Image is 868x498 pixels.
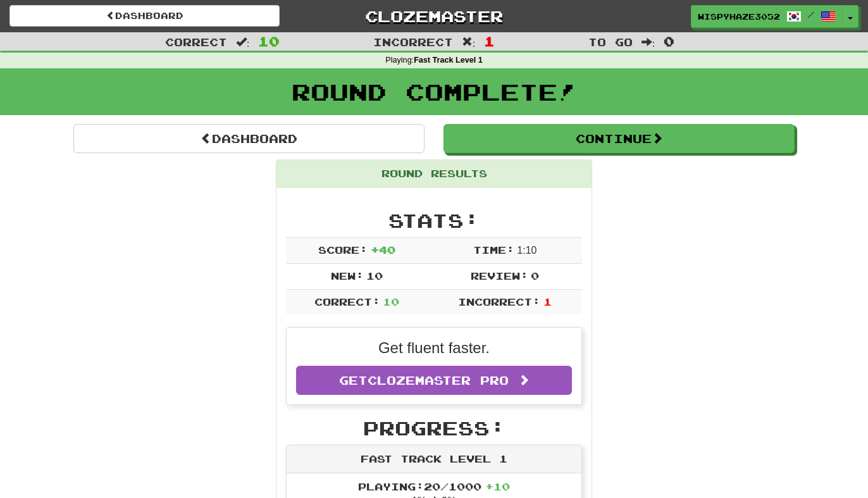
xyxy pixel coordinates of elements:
[366,270,383,282] span: 10
[331,270,364,282] span: New:
[296,366,572,395] a: GetClozemaster Pro
[485,480,510,492] span: + 10
[276,160,592,188] div: Round Results
[314,296,380,308] span: Correct:
[473,244,514,256] span: Time:
[543,296,552,308] span: 1
[443,124,795,153] button: Continue
[236,37,250,47] span: :
[383,296,399,308] span: 10
[642,37,655,47] span: :
[373,35,453,48] span: Incorrect
[318,244,368,256] span: Score:
[286,418,582,439] h2: Progress:
[484,34,495,49] span: 1
[165,35,227,48] span: Correct
[73,124,425,153] a: Dashboard
[4,79,864,104] h1: Round Complete!
[458,296,540,308] span: Incorrect:
[358,480,510,492] span: Playing: 20 / 1000
[286,210,582,231] h2: Stats:
[414,56,483,65] strong: Fast Track Level 1
[691,5,843,28] a: WispyHaze3052 /
[462,37,476,47] span: :
[287,445,581,473] div: Fast Track Level 1
[531,270,539,282] span: 0
[371,244,395,256] span: + 40
[698,11,780,22] span: WispyHaze3052
[258,34,280,49] span: 10
[368,373,509,387] span: Clozemaster Pro
[588,35,633,48] span: To go
[299,5,569,27] a: Clozemaster
[808,10,814,19] span: /
[664,34,674,49] span: 0
[296,337,572,359] p: Get fluent faster.
[9,5,280,27] a: Dashboard
[471,270,528,282] span: Review:
[517,245,536,256] span: 1 : 10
